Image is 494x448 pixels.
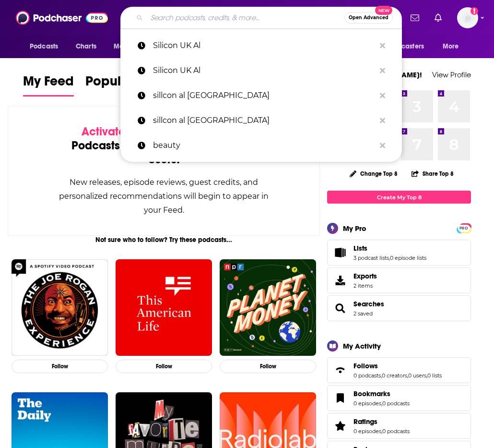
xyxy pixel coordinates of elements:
[120,7,402,29] div: Search podcasts, credits, & more...
[220,259,316,356] img: Planet Money
[327,413,471,439] span: Ratings
[327,295,471,321] span: Searches
[353,428,381,435] a: 0 episodes
[470,7,478,15] svg: Add a profile image
[353,244,367,253] span: Lists
[353,389,410,398] a: Bookmarks
[408,372,426,379] a: 0 users
[390,254,426,261] a: 0 episode lists
[120,58,402,83] a: Silicon UK Al
[327,240,471,266] span: Lists
[372,37,438,56] button: open menu
[153,58,375,83] p: Silicon UK Al
[353,400,381,407] a: 0 episodes
[56,125,271,167] div: by following Podcasts, Creators, Lists, and other Users!
[382,428,410,435] a: 0 podcasts
[432,70,471,79] a: View Profile
[114,40,148,53] span: Monitoring
[427,372,442,379] a: 0 lists
[353,372,381,379] a: 0 podcasts
[153,33,375,58] p: Silicon UK Al
[407,10,423,26] a: Show notifications dropdown
[30,40,58,53] span: Podcasts
[343,224,366,233] div: My Pro
[330,419,350,433] a: Ratings
[411,164,454,183] button: Share Top 8
[85,73,167,95] span: Popular Feed
[12,259,108,356] img: The Joe Rogan Experience
[23,73,74,97] a: My Feed
[457,7,478,28] span: Logged in as ShoutComms
[327,385,471,411] span: Bookmarks
[343,341,381,351] div: My Activity
[330,391,350,405] a: Bookmarks
[353,389,390,398] span: Bookmarks
[220,360,316,374] button: Follow
[457,7,478,28] button: Show profile menu
[381,400,382,407] span: ,
[458,225,470,232] span: PRO
[23,37,71,56] button: open menu
[120,133,402,158] a: beauty
[330,302,350,315] a: Searches
[116,259,212,356] img: This American Life
[120,108,402,133] a: sillcon al [GEOGRAPHIC_DATA]
[16,9,108,27] img: Podchaser - Follow, Share and Rate Podcasts
[153,83,375,108] p: sillcon al uk
[116,360,212,374] button: Follow
[436,37,471,56] button: open menu
[353,282,377,289] span: 2 items
[457,7,478,28] img: User Profile
[120,83,402,108] a: sillcon al [GEOGRAPHIC_DATA]
[389,254,390,261] span: ,
[375,6,392,15] span: New
[330,274,350,287] span: Exports
[330,246,350,259] a: Lists
[353,310,373,317] a: 2 saved
[153,108,375,133] p: sillcon al uk
[327,357,471,383] span: Follows
[153,133,375,158] p: beauty
[353,417,377,426] span: Ratings
[353,300,384,308] a: Searches
[344,168,403,180] button: Change Top 8
[382,400,410,407] a: 0 podcasts
[120,33,402,58] a: Silicon UK Al
[353,272,377,280] span: Exports
[407,372,408,379] span: ,
[349,15,388,20] span: Open Advanced
[353,417,410,426] a: Ratings
[12,360,108,374] button: Follow
[381,372,382,379] span: ,
[353,362,442,370] a: Follows
[76,40,96,53] span: Charts
[353,254,389,261] a: 3 podcast lists
[82,124,180,139] span: Activate your Feed
[344,12,393,24] button: Open AdvancedNew
[458,224,470,231] a: PRO
[56,175,271,217] div: New releases, episode reviews, guest credits, and personalized recommendations will begin to appe...
[330,363,350,377] a: Follows
[443,40,459,53] span: More
[147,10,344,25] input: Search podcasts, credits, & more...
[382,372,407,379] a: 0 creators
[431,10,446,26] a: Show notifications dropdown
[327,191,471,204] a: Create My Top 8
[381,428,382,435] span: ,
[327,267,471,293] a: Exports
[70,37,102,56] a: Charts
[426,372,427,379] span: ,
[353,362,378,370] span: Follows
[23,73,74,95] span: My Feed
[8,236,320,244] div: Not sure who to follow? Try these podcasts...
[107,37,160,56] button: open menu
[85,73,167,97] a: Popular Feed
[353,244,426,253] a: Lists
